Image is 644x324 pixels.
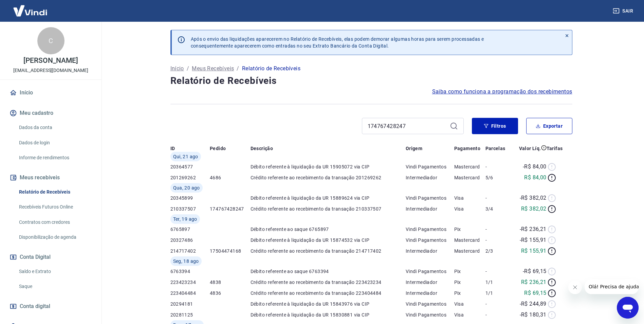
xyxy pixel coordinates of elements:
p: Pix [454,279,485,286]
p: R$ 69,15 [524,289,546,297]
button: Meus recebíveis [8,170,93,185]
p: Débito referente ao saque 6765897 [251,226,406,233]
p: 17504474168 [210,248,250,254]
p: Vindi Pagamentos [406,268,454,275]
a: Disponibilização de agenda [16,230,93,244]
p: - [485,301,509,307]
p: R$ 155,91 [521,247,547,255]
p: Vindi Pagamentos [406,301,454,307]
a: Início [8,85,93,100]
a: Relatório de Recebíveis [16,185,93,199]
p: Pedido [210,145,226,152]
a: Dados da conta [16,121,93,134]
p: Vindi Pagamentos [406,311,454,318]
span: Seg, 18 ago [173,258,199,265]
p: Mastercard [454,174,485,181]
p: Pix [454,290,485,296]
button: Sair [611,5,636,17]
p: Débito referente à liquidação da UR 15874532 via CIP [251,237,406,244]
a: Saque [16,280,93,293]
p: 223404484 [170,290,210,296]
p: Crédito referente ao recebimento da transação 223404484 [251,290,406,296]
p: R$ 236,21 [521,278,547,286]
p: Mastercard [454,163,485,170]
p: Crédito referente ao recebimento da transação 223423234 [251,279,406,286]
p: 4836 [210,290,250,296]
p: 20294181 [170,301,210,307]
p: Origem [406,145,422,152]
p: -R$ 155,91 [520,236,547,244]
a: Saiba como funciona a programação dos recebimentos [432,88,572,96]
p: -R$ 382,02 [520,194,547,202]
p: 2/3 [485,248,509,254]
button: Meu cadastro [8,106,93,121]
span: Ter, 19 ago [173,216,197,222]
p: 20364577 [170,163,210,170]
a: Início [170,65,184,73]
p: Tarifas [547,145,563,152]
p: 223423234 [170,279,210,286]
p: Débito referente à liquidação da UR 15843976 via CIP [251,301,406,307]
a: Saldo e Extrato [16,265,93,278]
a: Recebíveis Futuros Online [16,200,93,214]
p: - [485,237,509,244]
p: 20281125 [170,311,210,318]
span: Conta digital [20,302,50,311]
p: Débito referente ao saque 6763394 [251,268,406,275]
p: 201269262 [170,174,210,181]
p: [EMAIL_ADDRESS][DOMAIN_NAME] [13,67,88,74]
p: Crédito referente ao recebimento da transação 210337507 [251,205,406,212]
p: - [485,163,509,170]
p: 20345899 [170,195,210,201]
p: Descrição [251,145,273,152]
input: Busque pelo número do pedido [368,121,447,131]
iframe: Botão para abrir a janela de mensagens [617,297,639,319]
p: Mastercard [454,237,485,244]
a: Contratos com credores [16,215,93,229]
button: Conta Digital [8,250,93,265]
p: Visa [454,195,485,201]
p: Intermediador [406,205,454,212]
span: Qui, 21 ago [173,153,198,160]
a: Dados de login [16,136,93,150]
p: Crédito referente ao recebimento da transação 214717402 [251,248,406,254]
p: Relatório de Recebíveis [242,65,300,73]
p: - [485,268,509,275]
p: ID [170,145,175,152]
p: Visa [454,205,485,212]
p: 1/1 [485,279,509,286]
button: Filtros [472,118,518,134]
p: 210337507 [170,205,210,212]
p: / [187,65,189,73]
p: 1/1 [485,290,509,296]
p: 6765897 [170,226,210,233]
p: Vindi Pagamentos [406,237,454,244]
p: - [485,311,509,318]
p: Vindi Pagamentos [406,163,454,170]
p: Mastercard [454,248,485,254]
iframe: Mensagem da empresa [585,279,639,294]
p: -R$ 84,00 [523,163,547,171]
iframe: Fechar mensagem [568,281,582,294]
p: 20327486 [170,237,210,244]
p: Intermediador [406,279,454,286]
div: C [37,27,65,54]
p: Visa [454,301,485,307]
p: 5/6 [485,174,509,181]
p: -R$ 244,89 [520,300,547,308]
p: Pix [454,226,485,233]
p: Visa [454,311,485,318]
p: Vindi Pagamentos [406,226,454,233]
p: Intermediador [406,248,454,254]
a: Meus Recebíveis [192,65,234,73]
p: Pagamento [454,145,481,152]
p: Débito referente à liquidação da UR 15889624 via CIP [251,195,406,201]
button: Exportar [526,118,572,134]
p: / [237,65,239,73]
p: Após o envio das liquidações aparecerem no Relatório de Recebíveis, elas podem demorar algumas ho... [191,36,484,49]
p: - [485,226,509,233]
p: Crédito referente ao recebimento da transação 201269262 [251,174,406,181]
p: 3/4 [485,205,509,212]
